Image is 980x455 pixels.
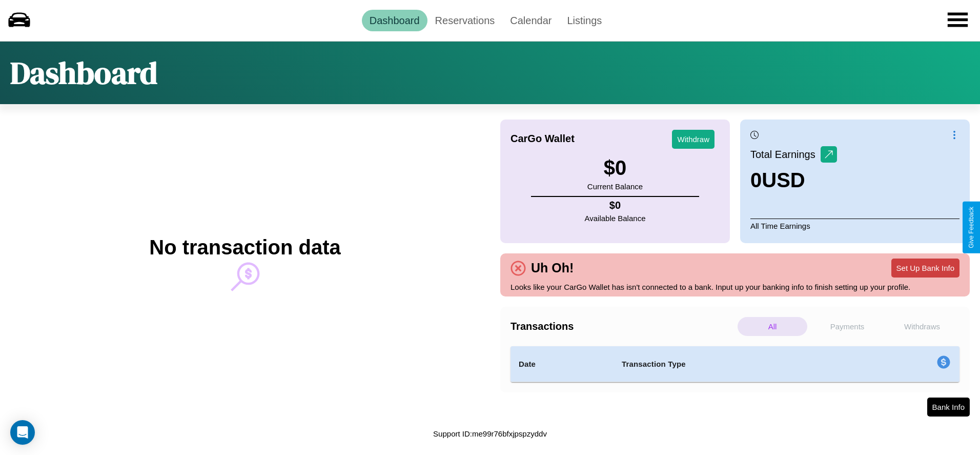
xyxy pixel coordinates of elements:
[10,420,35,445] div: Open Intercom Messenger
[511,321,735,332] h4: Transactions
[511,133,575,145] h4: CarGo Wallet
[672,130,714,149] button: Withdraw
[587,156,643,180] h3: $ 0
[511,280,959,294] p: Looks like your CarGo Wallet has isn't connected to a bank. Input up your banking info to finish ...
[622,358,853,370] h4: Transaction Type
[750,145,821,164] p: Total Earnings
[585,200,646,211] h4: $ 0
[891,259,959,278] button: Set Up Bank Info
[812,317,882,336] p: Payments
[10,52,157,94] h1: Dashboard
[750,219,959,233] p: All Time Earnings
[519,358,605,370] h4: Date
[526,261,579,275] h4: Uh Oh!
[585,211,646,225] p: Available Balance
[362,10,427,31] a: Dashboard
[738,317,807,336] p: All
[887,317,957,336] p: Withdraws
[433,427,547,441] p: Support ID: me99r76bfxjpspzyddv
[559,10,609,31] a: Listings
[149,236,340,259] h2: No transaction data
[927,398,970,417] button: Bank Info
[750,169,837,192] h3: 0 USD
[511,346,959,382] table: simple table
[587,180,643,193] p: Current Balance
[968,207,975,248] div: Give Feedback
[427,10,503,31] a: Reservations
[502,10,559,31] a: Calendar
